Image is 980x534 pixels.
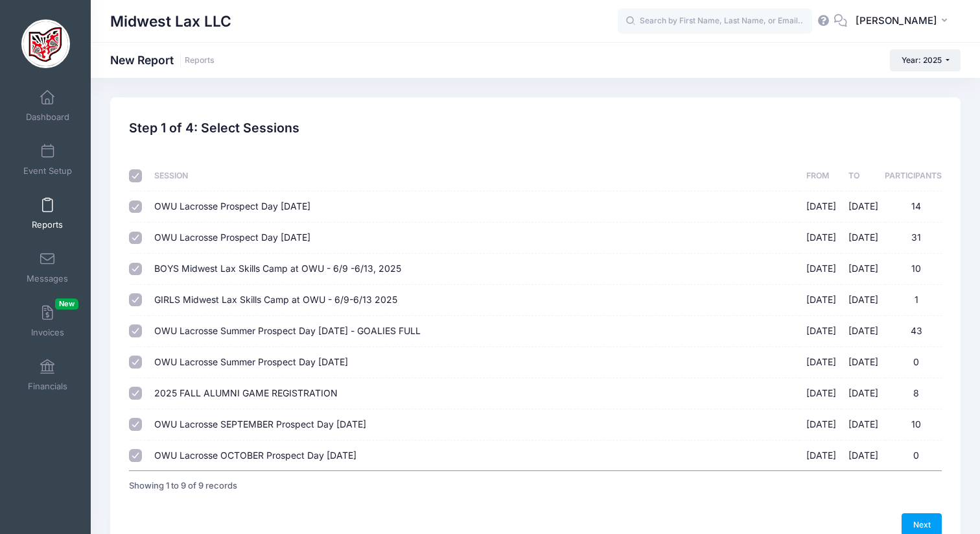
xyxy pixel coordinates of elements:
th: To [842,161,885,191]
td: 8 [885,378,942,409]
td: [DATE] [800,378,843,409]
td: [DATE] [842,285,885,316]
span: Year: 2025 [902,55,942,65]
td: [DATE] [800,254,843,285]
td: [DATE] [800,223,843,254]
td: [DATE] [800,191,843,223]
span: Financials [28,381,67,392]
th: From [800,161,843,191]
a: Dashboard [17,83,78,128]
span: Messages [27,273,68,284]
td: 0 [885,347,942,378]
span: Event Setup [23,165,72,176]
td: 1 [885,285,942,316]
a: Event Setup [17,137,78,182]
td: [DATE] [842,223,885,254]
td: [DATE] [842,378,885,409]
td: 0 [885,441,942,471]
td: [DATE] [842,441,885,471]
td: [DATE] [842,254,885,285]
td: [DATE] [800,347,843,378]
td: 14 [885,191,942,223]
td: 10 [885,254,942,285]
td: [DATE] [800,285,843,316]
img: Midwest Lax LLC [21,19,70,68]
span: OWU Lacrosse SEPTEMBER Prospect Day [DATE] [154,419,366,430]
span: Dashboard [26,112,69,123]
span: OWU Lacrosse Summer Prospect Day [DATE] - GOALIES FULL [154,325,421,336]
h1: New Report [110,53,215,67]
h2: Step 1 of 4: Select Sessions [129,121,299,136]
span: BOYS Midwest Lax Skills Camp at OWU - 6/9 -6/13, 2025 [154,263,401,274]
td: 43 [885,316,942,347]
span: New [55,298,78,309]
a: InvoicesNew [17,298,78,344]
a: Reports [185,56,215,66]
span: Invoices [31,327,64,338]
td: [DATE] [800,316,843,347]
td: [DATE] [800,441,843,471]
td: [DATE] [800,409,843,441]
button: [PERSON_NAME] [847,6,961,36]
a: Financials [17,352,78,398]
a: Messages [17,245,78,290]
input: Search by First Name, Last Name, or Email... [618,8,812,34]
span: 2025 FALL ALUMNI GAME REGISTRATION [154,387,338,398]
th: Participants [885,161,942,191]
span: OWU Lacrosse OCTOBER Prospect Day [DATE] [154,450,356,461]
td: [DATE] [842,191,885,223]
span: GIRLS Midwest Lax Skills Camp at OWU - 6/9-6/13 2025 [154,294,397,305]
h1: Midwest Lax LLC [110,6,231,36]
span: OWU Lacrosse Prospect Day [DATE] [154,232,310,243]
a: Reports [17,191,78,236]
span: [PERSON_NAME] [856,14,937,28]
button: Year: 2025 [890,49,961,71]
td: 31 [885,223,942,254]
span: Reports [32,219,63,230]
div: Showing 1 to 9 of 9 records [129,471,237,501]
td: 10 [885,409,942,441]
td: [DATE] [842,409,885,441]
span: OWU Lacrosse Summer Prospect Day [DATE] [154,356,348,367]
th: Session [148,161,800,191]
td: [DATE] [842,316,885,347]
span: OWU Lacrosse Prospect Day [DATE] [154,200,310,212]
td: [DATE] [842,347,885,378]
